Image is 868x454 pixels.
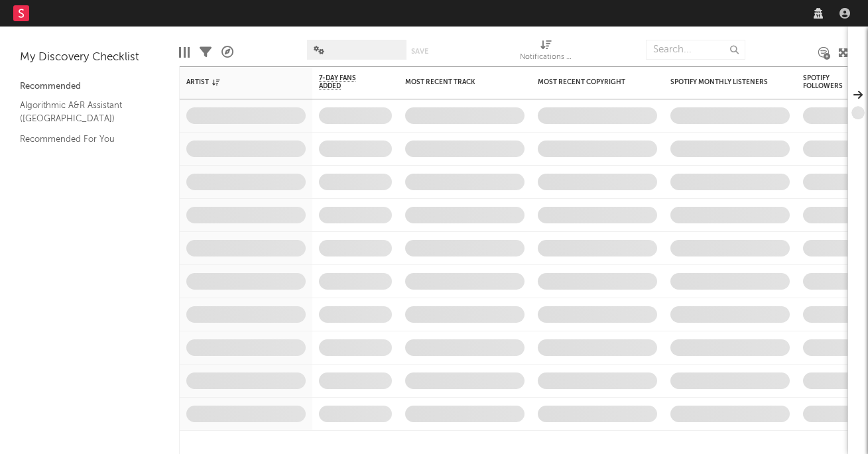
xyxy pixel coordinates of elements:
[20,132,146,146] a: Recommended For You
[200,33,212,72] div: Filters
[411,48,428,55] button: Save
[186,78,286,86] div: Artist
[20,98,146,125] a: Algorithmic A&R Assistant ([GEOGRAPHIC_DATA])
[20,50,159,66] div: My Discovery Checklist
[538,78,637,86] div: Most Recent Copyright
[520,50,573,66] div: Notifications (Artist)
[646,40,745,60] input: Search...
[221,33,233,72] div: A&R Pipeline
[20,79,159,95] div: Recommended
[520,33,573,72] div: Notifications (Artist)
[670,78,770,86] div: Spotify Monthly Listeners
[319,74,372,90] span: 7-Day Fans Added
[405,78,505,86] div: Most Recent Track
[803,74,849,90] div: Spotify Followers
[179,33,190,72] div: Edit Columns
